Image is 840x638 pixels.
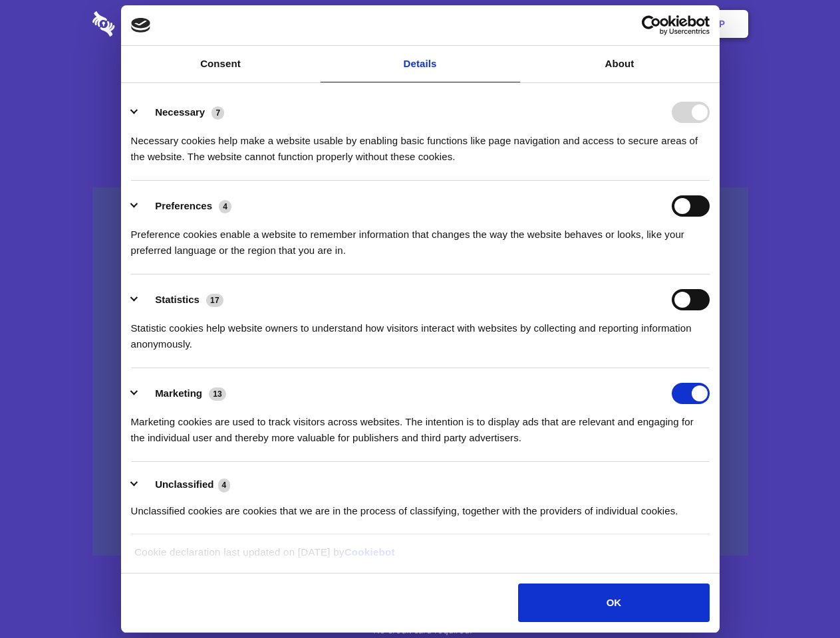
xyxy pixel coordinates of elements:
a: Wistia video thumbnail [92,187,748,556]
button: Marketing (13) [131,383,235,404]
button: OK [518,584,709,622]
a: Cookiebot [345,546,395,558]
a: Login [603,3,661,45]
div: Necessary cookies help make a website usable by enabling basic functions like page navigation and... [131,123,710,165]
label: Necessary [155,106,205,118]
button: Preferences (4) [131,195,240,217]
a: Consent [121,46,321,82]
label: Statistics [155,294,200,305]
h1: Eliminate Slack Data Loss. [92,60,748,108]
a: Pricing [390,3,448,45]
span: 4 [219,200,231,213]
h4: Auto-redaction of sensitive data, encrypted data sharing and self-destructing private chats. Shar... [92,121,748,165]
div: Statistic cookies help website owners to understand how visitors interact with websites by collec... [131,310,710,352]
a: Contact [539,3,601,45]
span: 13 [209,387,226,401]
span: 4 [218,478,231,492]
button: Unclassified (4) [131,477,239,493]
div: Marketing cookies are used to track visitors across websites. The intention is to display ads tha... [131,404,710,446]
img: logo-wordmark-white-trans-d4663122ce5f474addd5e946df7df03e33cb6a1c49d2221995e7729f52c070b2.svg [92,11,206,37]
div: Unclassified cookies are cookies that we are in the process of classifying, together with the pro... [131,493,710,519]
a: About [520,46,720,82]
label: Preferences [155,200,212,211]
img: logo [131,18,151,33]
span: 7 [211,106,224,120]
button: Necessary (7) [131,102,233,123]
a: Usercentrics Cookiebot - opens in a new window [593,15,710,35]
iframe: Drift Widget Chat Controller [773,572,824,622]
div: Preference cookies enable a website to remember information that changes the way the website beha... [131,217,710,259]
button: Statistics (17) [131,289,232,310]
label: Marketing [155,387,202,399]
a: Details [321,46,520,82]
div: Cookie declaration last updated on [DATE] by [124,544,716,570]
span: 17 [206,294,223,307]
